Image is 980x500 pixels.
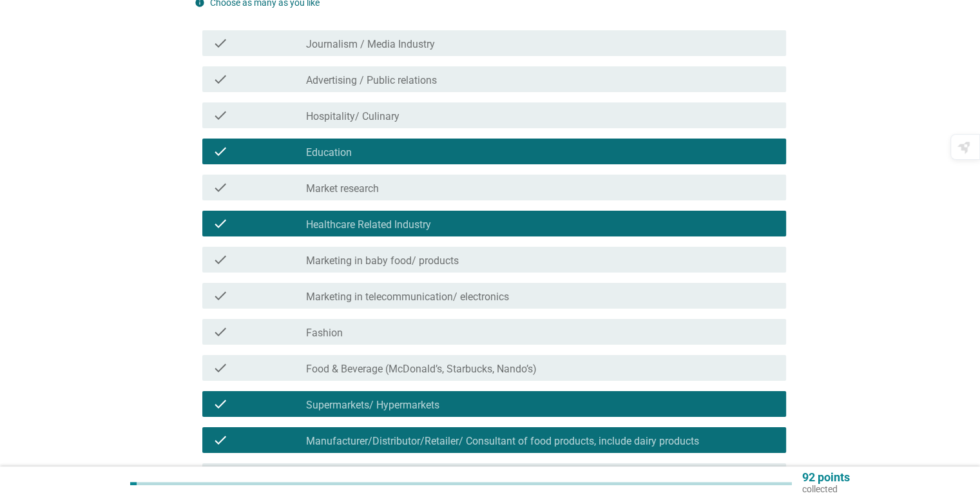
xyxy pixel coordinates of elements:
label: Journalism / Media Industry [306,38,435,51]
i: check [213,180,228,195]
i: check [213,216,228,231]
label: Healthcare Related Industry [306,218,431,231]
i: check [213,108,228,123]
label: Manufacturer/Distributor/Retailer/ Consultant of food products, include dairy products [306,435,699,448]
i: check [213,396,228,412]
i: check [213,252,228,267]
i: check [213,432,228,448]
label: Marketing in telecommunication/ electronics [306,291,509,303]
label: Hospitality/ Culinary [306,110,399,123]
label: Food & Beverage (McDonald’s, Starbucks, Nando’s) [306,363,537,376]
p: collected [802,483,850,495]
i: check [213,324,228,340]
label: Education [306,146,352,159]
label: Advertising / Public relations [306,74,437,87]
i: check [213,72,228,87]
i: check [213,288,228,303]
label: Marketing in baby food/ products [306,255,459,267]
p: 92 points [802,472,850,483]
label: Market research [306,182,379,195]
label: Fashion [306,327,343,340]
i: check [213,144,228,159]
i: check [213,35,228,51]
label: Supermarkets/ Hypermarkets [306,399,439,412]
i: check [213,360,228,376]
